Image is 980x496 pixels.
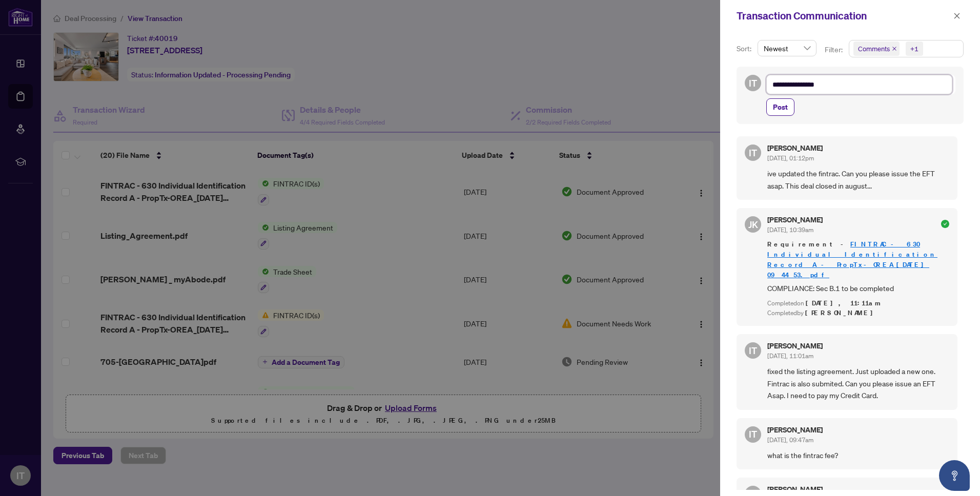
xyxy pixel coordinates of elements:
[767,168,949,192] span: ive updated the fintrac. Can you please issue the EFT asap. This deal closed in august...
[767,240,937,279] a: FINTRAC - 630 Individual Identification Record A - PropTx-OREA_[DATE] 09_44_53.pdf
[767,299,949,308] div: Completed on
[749,76,757,90] span: IT
[767,426,823,433] h5: [PERSON_NAME]
[748,217,758,232] span: JK
[767,486,823,493] h5: [PERSON_NAME]
[749,427,757,441] span: IT
[767,239,949,280] span: Requirement -
[764,40,810,56] span: Newest
[737,43,753,54] p: Sort:
[766,98,794,116] button: Post
[749,146,757,160] span: IT
[749,343,757,358] span: IT
[806,299,882,307] span: [DATE], 11:11am
[767,352,813,360] span: [DATE], 11:01am
[767,436,813,444] span: [DATE], 09:47am
[767,226,813,234] span: [DATE], 10:39am
[767,365,949,401] span: fixed the listing agreement. Just uploaded a new one. Fintrac is also submited. Can you please is...
[767,308,949,318] div: Completed by
[767,216,823,223] h5: [PERSON_NAME]
[805,308,879,317] span: [PERSON_NAME]
[939,460,970,491] button: Open asap
[767,449,949,461] span: what is the fintrac fee?
[910,44,918,54] div: +1
[773,99,788,115] span: Post
[767,282,949,294] span: COMPLIANCE: Sec B.1 to be completed
[941,220,949,228] span: check-circle
[953,12,961,19] span: close
[767,342,823,349] h5: [PERSON_NAME]
[892,46,897,51] span: close
[858,44,890,54] span: Comments
[767,154,814,162] span: [DATE], 01:12pm
[853,42,900,56] span: Comments
[825,44,844,55] p: Filter:
[767,144,823,152] h5: [PERSON_NAME]
[737,8,950,24] div: Transaction Communication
